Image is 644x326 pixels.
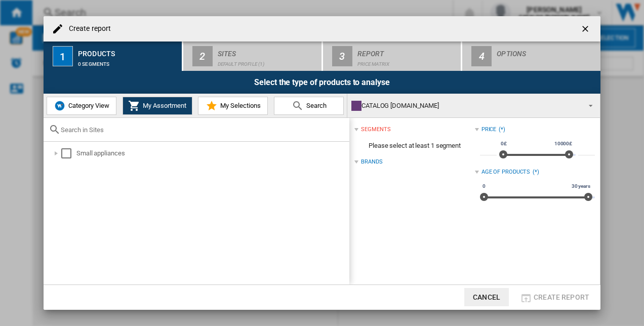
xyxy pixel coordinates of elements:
[183,42,323,71] button: 2 Sites Default profile (1)
[198,97,268,115] button: My Selections
[351,99,580,113] div: CATALOG [DOMAIN_NAME]
[481,182,487,190] span: 0
[44,71,600,94] div: Select the type of products to analyse
[471,46,492,66] div: 4
[44,42,183,71] button: 1 Products 0 segments
[54,100,66,112] img: wiser-icon-blue.png
[61,148,76,158] md-checkbox: Select
[553,140,574,148] span: 10000£
[497,46,596,56] div: Options
[218,56,317,67] div: Default profile (1)
[462,42,600,71] button: 4 Options
[323,42,462,71] button: 3 Report Price Matrix
[192,46,213,66] div: 2
[66,102,109,109] span: Category View
[570,182,592,190] span: 30 years
[361,126,390,134] div: segments
[481,168,531,176] div: Age of products
[361,158,382,166] div: Brands
[534,293,589,301] span: Create report
[140,102,186,109] span: My Assortment
[499,140,508,148] span: 0£
[464,288,509,306] button: Cancel
[354,136,474,155] span: Please select at least 1 segment
[481,126,497,134] div: Price
[47,97,116,115] button: Category View
[576,19,596,39] button: getI18NText('BUTTONS.CLOSE_DIALOG')
[357,56,457,67] div: Price Matrix
[304,102,327,109] span: Search
[274,97,344,115] button: Search
[123,97,192,115] button: My Assortment
[64,24,111,34] h4: Create report
[218,102,261,109] span: My Selections
[78,46,178,56] div: Products
[357,46,457,56] div: Report
[517,288,592,306] button: Create report
[76,148,348,158] div: Small appliances
[332,46,352,66] div: 3
[61,126,344,134] input: Search in Sites
[78,56,178,67] div: 0 segments
[218,46,317,56] div: Sites
[53,46,73,66] div: 1
[580,24,592,36] ng-md-icon: getI18NText('BUTTONS.CLOSE_DIALOG')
